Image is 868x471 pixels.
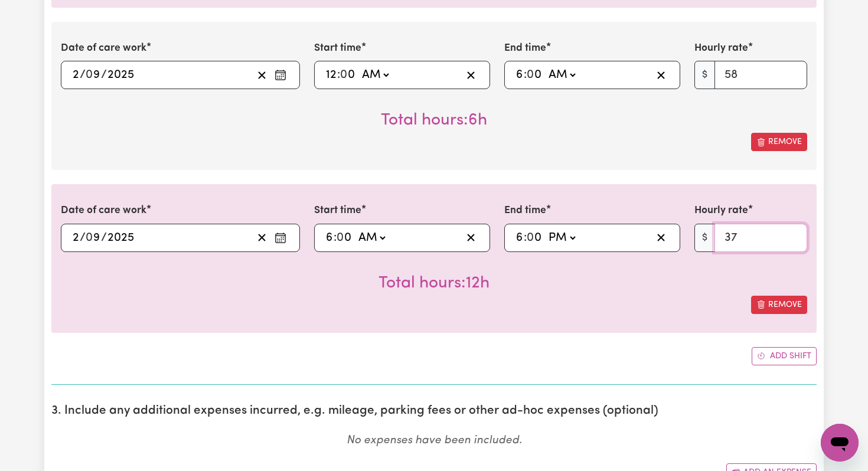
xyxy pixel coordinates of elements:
label: Date of care work [61,41,146,56]
span: $ [694,61,715,89]
input: -- [86,229,101,247]
span: / [80,68,86,81]
span: : [524,231,527,244]
span: Total hours worked: 12 hours [378,275,490,292]
input: -- [341,66,357,84]
button: Clear date [253,229,271,247]
iframe: Button to launch messaging window [821,424,859,462]
em: No expenses have been included. [347,435,522,446]
input: -- [338,229,353,247]
button: Remove this shift [751,296,807,314]
span: 0 [527,69,534,81]
input: -- [72,66,80,84]
label: Start time [314,41,361,56]
span: 0 [527,232,534,244]
button: Clear date [253,66,271,84]
input: ---- [107,66,135,84]
input: -- [325,66,337,84]
label: Date of care work [61,203,146,218]
input: ---- [107,229,135,247]
span: 0 [340,69,347,81]
button: Enter the date of care work [271,66,290,84]
span: : [334,231,337,244]
label: Start time [314,203,361,218]
span: $ [694,224,715,252]
label: Hourly rate [694,203,748,218]
h2: 3. Include any additional expenses incurred, e.g. mileage, parking fees or other ad-hoc expenses ... [51,404,817,418]
button: Enter the date of care work [271,229,290,247]
input: -- [528,229,543,247]
button: Add another shift [752,347,817,365]
span: / [101,68,107,81]
button: Remove this shift [751,133,807,151]
span: : [524,68,527,81]
input: -- [72,229,80,247]
input: -- [515,66,524,84]
span: 0 [86,69,93,81]
input: -- [515,229,524,247]
span: : [337,68,340,81]
span: / [80,231,86,244]
span: Total hours worked: 6 hours [381,112,487,129]
input: -- [528,66,543,84]
span: 0 [337,232,344,244]
label: End time [504,41,546,56]
span: 0 [86,232,93,244]
input: -- [325,229,334,247]
label: End time [504,203,546,218]
span: / [101,231,107,244]
label: Hourly rate [694,41,748,56]
input: -- [86,66,101,84]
